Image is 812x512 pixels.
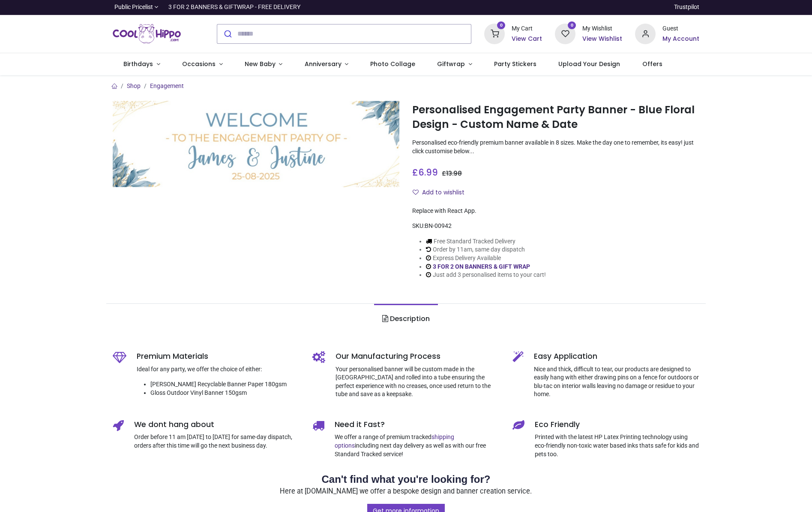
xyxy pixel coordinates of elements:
[426,237,546,246] li: Free Standard Tracked Delivery
[512,35,542,43] a: View Cart
[437,60,465,68] span: Giftwrap
[413,189,419,195] i: Add to wishlist
[442,169,462,178] span: £
[426,53,483,76] a: Giftwrap
[412,166,438,179] span: £
[150,380,300,389] li: [PERSON_NAME] Recyclable Banner Paper 180gsm
[425,222,452,229] span: BN-00942
[171,53,234,76] a: Occasions
[336,351,500,362] h5: Our Manufacturing Process
[484,30,505,36] a: 0
[582,35,622,43] a: View Wishlist
[555,30,575,36] a: 0
[150,389,300,397] li: Gloss Outdoor Vinyl Banner 150gsm
[134,419,300,430] h5: We dont hang about
[412,185,472,200] button: Add to wishlistAdd to wishlist
[412,207,699,215] div: Replace with React App.
[412,139,699,155] p: Personalised eco-friendly premium banner available in 8 sizes. Make the day one to remember, its ...
[534,365,700,399] p: Nice and thick, difficult to tear, our products are designed to easily hang with either drawing p...
[662,35,699,43] a: My Account
[123,60,153,68] span: Birthdays
[182,60,216,68] span: Occasions
[113,22,181,46] a: Logo of Cool Hippo
[412,103,699,132] h1: Personalised Engagement Party Banner - Blue Floral Design - Custom Name & Date
[582,24,622,33] div: My Wishlist
[335,419,500,430] h5: Need it Fast?
[662,24,699,33] div: Guest
[137,365,300,374] p: Ideal for any party, we offer the choice of either:
[305,60,342,68] span: Anniversary
[568,21,576,30] sup: 0
[113,101,400,187] img: Personalised Engagement Party Banner - Blue Floral Design - Custom Name & Date
[426,271,546,279] li: Just add 3 personalised items to your cart!
[512,24,542,33] div: My Cart
[642,60,662,68] span: Offers
[418,166,438,179] span: 6.99
[433,263,530,270] a: 3 FOR 2 ON BANNERS & GIFT WRAP
[674,3,699,12] a: Trustpilot
[294,53,360,76] a: Anniversary
[234,53,294,76] a: New Baby
[558,60,620,68] span: Upload Your Design
[127,82,141,89] a: Shop
[534,351,700,362] h5: Easy Application
[446,169,462,178] span: 13.98
[168,3,300,12] div: 3 FOR 2 BANNERS & GIFTWRAP - FREE DELIVERY
[374,304,438,334] a: Description
[217,24,237,43] button: Submit
[114,3,153,12] span: Public Pricelist
[426,254,546,263] li: Express Delivery Available
[535,419,700,430] h5: Eco Friendly
[494,60,536,68] span: Party Stickers
[137,351,300,362] h5: Premium Materials
[412,222,699,230] div: SKU:
[113,487,700,497] p: Here at [DOMAIN_NAME] we offer a bespoke design and banner creation service.
[370,60,415,68] span: Photo Collage
[113,3,159,12] a: Public Pricelist
[336,365,500,399] p: Your personalised banner will be custom made in the [GEOGRAPHIC_DATA] and rolled into a tube ensu...
[113,22,181,46] img: Cool Hippo
[245,60,276,68] span: New Baby
[335,433,500,458] p: We offer a range of premium tracked including next day delivery as well as with our free Standard...
[134,433,300,450] p: Order before 11 am [DATE] to [DATE] for same-day dispatch, orders after this time will go the nex...
[497,21,505,30] sup: 0
[113,472,700,487] h2: Can't find what you're looking for?
[535,433,700,458] p: Printed with the latest HP Latex Printing technology using eco-friendly non-toxic water based ink...
[113,53,171,76] a: Birthdays
[426,245,546,254] li: Order by 11am, same day dispatch
[150,82,184,89] a: Engagement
